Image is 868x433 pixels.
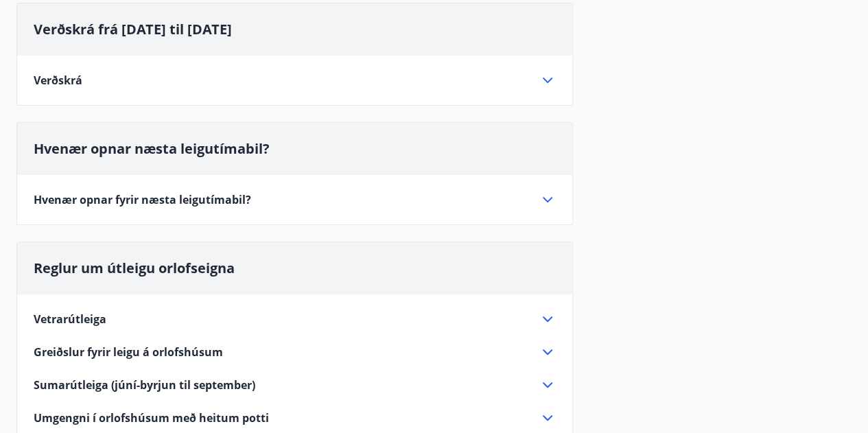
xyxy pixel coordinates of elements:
div: Umgengni í orlofshúsum með heitum potti [34,410,556,426]
span: Vetrarútleiga [34,312,106,327]
div: Hvenær opnar fyrir næsta leigutímabil? [34,191,556,208]
div: Vetrarútleiga [34,311,556,327]
span: Hvenær opnar næsta leigutímabil? [34,139,270,158]
span: Sumarútleiga (júní-byrjun til september) [34,377,255,393]
span: Umgengni í orlofshúsum með heitum potti [34,410,269,425]
span: Reglur um útleigu orlofseigna [34,259,235,277]
div: Sumarútleiga (júní-byrjun til september) [34,377,556,393]
span: Verðskrá [34,73,82,88]
div: Greiðslur fyrir leigu á orlofshúsum [34,344,556,360]
span: Verðskrá frá [DATE] til [DATE] [34,20,232,38]
div: Verðskrá [34,72,556,89]
span: Greiðslur fyrir leigu á orlofshúsum [34,344,223,360]
span: Hvenær opnar fyrir næsta leigutímabil? [34,192,251,207]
